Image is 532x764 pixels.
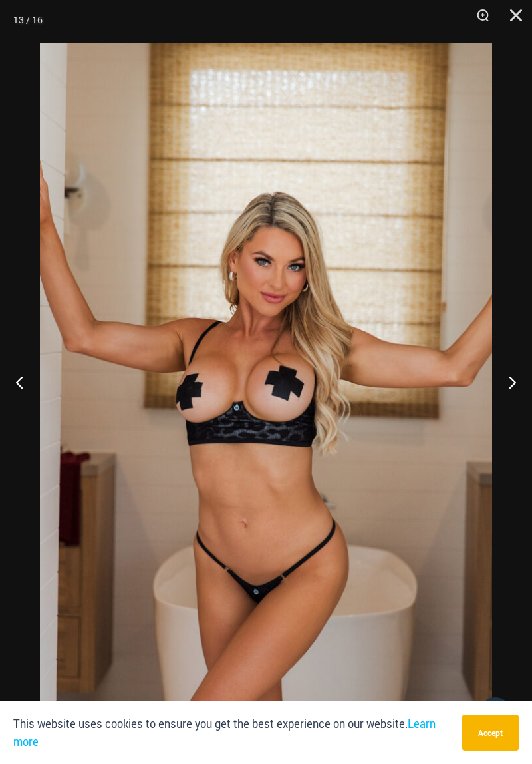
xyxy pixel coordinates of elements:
button: Next [482,349,532,415]
div: 13 / 16 [13,10,43,30]
a: Learn more [13,717,436,749]
p: This website uses cookies to ensure you get the best experience on our website. [13,715,452,751]
button: Accept [462,715,519,751]
img: Nights Fall Silver Leopard 1036 Bra 6516 Micro 03 [40,43,492,721]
